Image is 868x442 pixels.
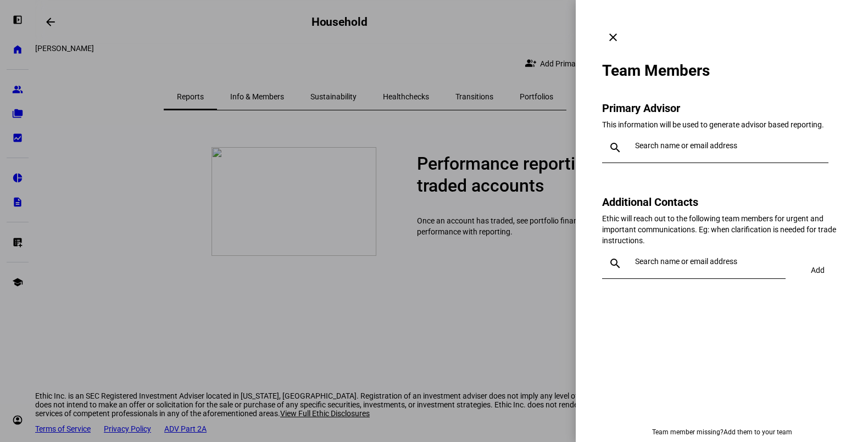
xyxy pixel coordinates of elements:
span: Team member missing? [652,428,724,436]
mat-icon: search [602,257,628,270]
a: Add them to your team [724,428,792,436]
h3: Additional Contacts [602,195,842,209]
h3: Primary Advisor [602,102,842,115]
input: Search name or email address [635,141,824,150]
div: Team Members [602,61,842,80]
div: This information will be used to generate advisor based reporting. [602,119,842,130]
mat-icon: search [602,141,628,154]
mat-icon: clear [607,31,620,44]
input: Search name or email address [635,257,781,266]
div: Ethic will reach out to the following team members for urgent and important communications. Eg: w... [602,213,842,246]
